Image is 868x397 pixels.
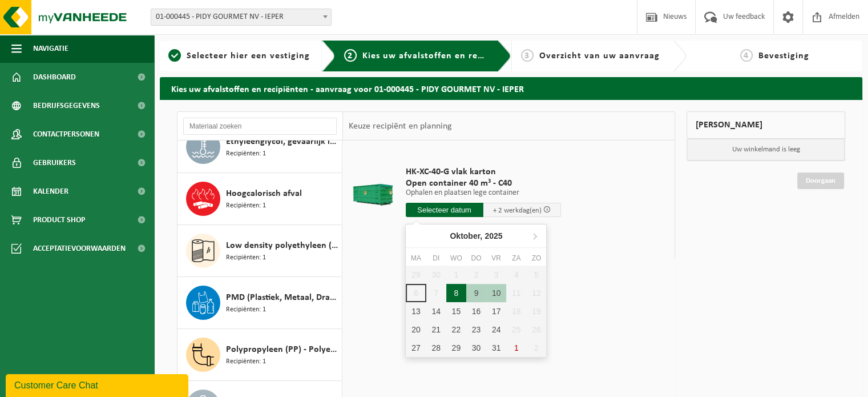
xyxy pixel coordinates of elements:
a: 1Selecteer hier een vestiging [165,49,313,63]
p: Ophalen en plaatsen lege container [406,189,561,197]
div: 8 [446,284,466,302]
div: 31 [486,339,506,357]
div: 22 [446,320,466,339]
span: 1 [168,49,181,62]
div: Oktober, [445,227,507,245]
span: Gebruikers [33,149,76,177]
span: 01-000445 - PIDY GOURMET NV - IEPER [151,9,332,26]
span: Recipiënten: 1 [226,149,266,159]
div: 16 [466,302,486,320]
h2: Kies uw afvalstoffen en recipiënten - aanvraag voor 01-000445 - PIDY GOURMET NV - IEPER [160,77,862,99]
a: Doorgaan [797,173,844,189]
button: Hoogcalorisch afval Recipiënten: 1 [177,173,342,225]
span: + 2 werkdag(en) [493,207,542,214]
span: Open container 40 m³ - C40 [406,178,561,189]
input: Materiaal zoeken [183,118,337,135]
div: 17 [486,302,506,320]
div: 30 [466,339,486,357]
div: 20 [406,320,426,339]
span: 2 [344,49,357,62]
span: Bevestiging [758,51,809,61]
div: 10 [486,284,506,302]
div: 24 [486,320,506,339]
span: PMD (Plastiek, Metaal, Drankkartons) (bedrijven) [226,291,339,304]
div: vr [486,252,506,264]
div: zo [526,252,546,264]
span: Ethyleenglycol, gevaarlijk in 200l [226,135,339,149]
div: 14 [426,302,446,320]
span: 3 [521,49,534,62]
div: Keuze recipiënt en planning [343,112,457,141]
div: za [506,252,526,264]
span: Polypropyleen (PP) - Polyethyleen (PE) gemengd, hard, gekleurd [226,343,339,356]
div: ma [406,252,426,264]
span: Hoogcalorisch afval [226,187,302,200]
span: Recipiënten: 1 [226,304,266,315]
span: Recipiënten: 1 [226,356,266,367]
button: Polypropyleen (PP) - Polyethyleen (PE) gemengd, hard, gekleurd Recipiënten: 1 [177,329,342,381]
span: Overzicht van uw aanvraag [539,51,660,61]
button: Ethyleenglycol, gevaarlijk in 200l Recipiënten: 1 [177,121,342,173]
span: Bedrijfsgegevens [33,91,100,120]
span: Kalender [33,177,68,206]
span: Acceptatievoorwaarden [33,234,126,263]
button: Low density polyethyleen (LDPE) folie, los, naturel Recipiënten: 1 [177,225,342,277]
div: wo [446,252,466,264]
span: Recipiënten: 1 [226,200,266,211]
div: 9 [466,284,486,302]
iframe: chat widget [6,372,191,397]
div: 27 [406,339,426,357]
span: Dashboard [33,63,76,91]
span: 01-000445 - PIDY GOURMET NV - IEPER [151,9,331,25]
span: Product Shop [33,206,85,234]
span: Contactpersonen [33,120,99,149]
button: PMD (Plastiek, Metaal, Drankkartons) (bedrijven) Recipiënten: 1 [177,277,342,329]
div: do [466,252,486,264]
i: 2025 [485,232,502,240]
p: Uw winkelmand is leeg [687,139,845,161]
span: Low density polyethyleen (LDPE) folie, los, naturel [226,239,339,252]
span: Navigatie [33,34,68,63]
div: 28 [426,339,446,357]
div: 21 [426,320,446,339]
span: HK-XC-40-G vlak karton [406,166,561,178]
div: di [426,252,446,264]
div: [PERSON_NAME] [687,111,845,139]
span: Recipiënten: 1 [226,252,266,263]
div: 23 [466,320,486,339]
input: Selecteer datum [406,203,483,217]
div: 13 [406,302,426,320]
span: Kies uw afvalstoffen en recipiënten [362,51,519,61]
div: 29 [446,339,466,357]
div: 15 [446,302,466,320]
span: Selecteer hier een vestiging [187,51,310,61]
span: 4 [740,49,753,62]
